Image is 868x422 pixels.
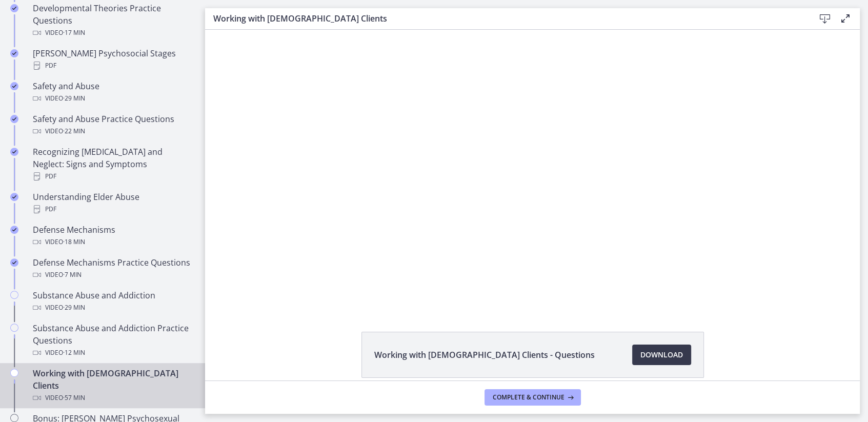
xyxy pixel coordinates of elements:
[33,27,193,39] div: Video
[33,224,193,248] div: Defense Mechanisms
[63,347,85,359] span: · 12 min
[33,347,193,359] div: Video
[33,236,193,248] div: Video
[213,12,798,25] h3: Working with [DEMOGRAPHIC_DATA] Clients
[33,59,193,72] div: PDF
[10,226,18,234] i: Completed
[205,30,860,308] iframe: Video Lesson
[640,349,683,361] span: Download
[10,258,18,267] i: Completed
[63,27,85,39] span: · 17 min
[10,115,18,123] i: Completed
[33,125,193,137] div: Video
[33,146,193,183] div: Recognizing [MEDICAL_DATA] and Neglect: Signs and Symptoms
[33,47,193,72] div: [PERSON_NAME] Psychosocial Stages
[33,269,193,281] div: Video
[10,82,18,90] i: Completed
[63,125,85,137] span: · 22 min
[33,256,193,281] div: Defense Mechanisms Practice Questions
[10,148,18,156] i: Completed
[33,92,193,105] div: Video
[33,367,193,404] div: Working with [DEMOGRAPHIC_DATA] Clients
[33,80,193,105] div: Safety and Abuse
[63,302,85,314] span: · 29 min
[33,392,193,404] div: Video
[33,170,193,183] div: PDF
[33,203,193,215] div: PDF
[33,191,193,215] div: Understanding Elder Abuse
[10,193,18,201] i: Completed
[63,392,85,404] span: · 57 min
[33,289,193,314] div: Substance Abuse and Addiction
[33,302,193,314] div: Video
[632,345,691,365] a: Download
[374,349,595,361] span: Working with [DEMOGRAPHIC_DATA] Clients - Questions
[33,2,193,39] div: Developmental Theories Practice Questions
[33,322,193,359] div: Substance Abuse and Addiction Practice Questions
[10,4,18,12] i: Completed
[63,236,85,248] span: · 18 min
[33,113,193,137] div: Safety and Abuse Practice Questions
[63,269,82,281] span: · 7 min
[485,389,581,406] button: Complete & continue
[63,92,85,105] span: · 29 min
[493,393,564,401] span: Complete & continue
[10,49,18,57] i: Completed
